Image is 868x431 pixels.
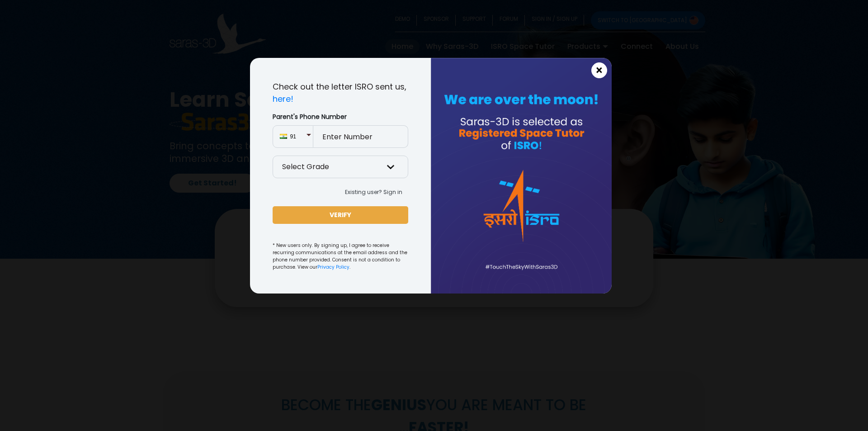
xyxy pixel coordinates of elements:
[273,242,408,271] small: * New users only. By signing up, I agree to receive recurring communications at the email address...
[273,93,293,104] a: here!
[339,185,408,199] button: Existing user? Sign in
[273,112,408,122] label: Parent's Phone Number
[591,62,607,78] button: Close
[273,81,408,105] p: Check out the letter ISRO sent us,
[273,206,408,224] button: VERIFY
[595,65,603,76] span: ×
[317,264,349,270] a: Privacy Policy
[290,133,306,141] span: 91
[313,125,408,148] input: Enter Number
